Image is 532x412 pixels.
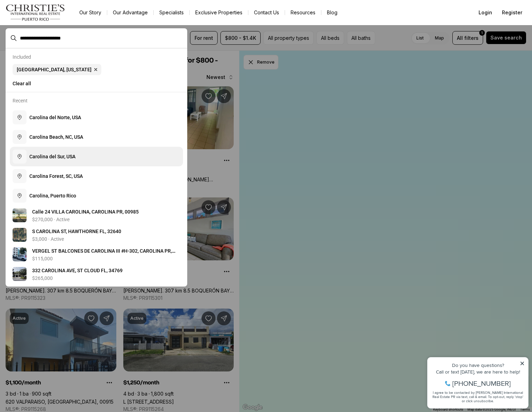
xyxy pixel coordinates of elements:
a: View details: Calle 24 VILLA CAROLINA [10,205,183,225]
button: Carolina Beach, NC, USA [10,127,183,147]
span: Register [502,10,522,15]
button: Login [474,6,496,20]
a: Blog [321,8,343,17]
p: $3,000 · Active [32,236,64,242]
button: Register [498,6,526,20]
span: Login [479,10,492,15]
span: I agree to be contacted by [PERSON_NAME] International Real Estate PR via text, call & email. To ... [9,43,100,56]
p: Included [13,54,31,60]
span: C a r o l i n a d e l S u r , U S A [29,154,75,159]
a: View details: S CAROLINA ST [10,225,183,245]
p: $270,000 · Active [32,217,70,222]
a: Exclusive Properties [190,8,248,17]
p: Recent [13,98,28,103]
span: C a r o l i n a d e l N o r t e , U S A [29,115,81,120]
span: C a r o l i n a , P u e r t o R i c o [29,193,76,198]
a: Our Advantage [107,8,153,17]
span: S C A R O L I N A S T , H A W T H O R N E F L , 3 2 6 4 0 [32,229,121,234]
p: $115,000 [32,256,53,261]
button: Carolina del Sur, USA [10,147,183,166]
a: View details: VERGEL ST BALCONES DE CAROLINA III #H-302 [10,245,183,264]
a: Specialists [154,8,189,17]
button: Carolina del Norte, USA [10,108,183,127]
span: 3 3 2 C A R O L I N A A V E , S T C L O U D F L , 3 4 7 6 9 [32,268,123,273]
span: [PHONE_NUMBER] [29,33,87,40]
img: logo [6,4,65,21]
p: $265,000 [32,275,53,281]
div: Call or text [DATE], we are here to help! [7,22,101,27]
a: Resources [285,8,321,17]
span: V E R G E L S T B A L C O N E S D E C A R O L I N A I I I # H - 3 0 2 , C A R O L I N A P R , 0 0... [32,248,175,261]
span: C a r o l i n a B e a c h , N C , U S A [29,134,83,140]
button: Carolina Forest, SC, USA [10,166,183,186]
div: Do you have questions? [7,16,101,21]
span: C a r o l i n a F o r e s t , S C , U S A [29,173,83,179]
a: View details: 332 CAROLINA AVE [10,264,183,284]
a: Our Story [74,8,107,17]
button: Contact Us [248,8,285,17]
button: Clear all [13,78,180,89]
span: [GEOGRAPHIC_DATA], [US_STATE] [17,67,92,72]
span: C a l l e 2 4 V I L L A C A R O L I N A , C A R O L I N A P R , 0 0 9 8 5 [32,209,139,215]
button: Carolina, Puerto Rico [10,186,183,205]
